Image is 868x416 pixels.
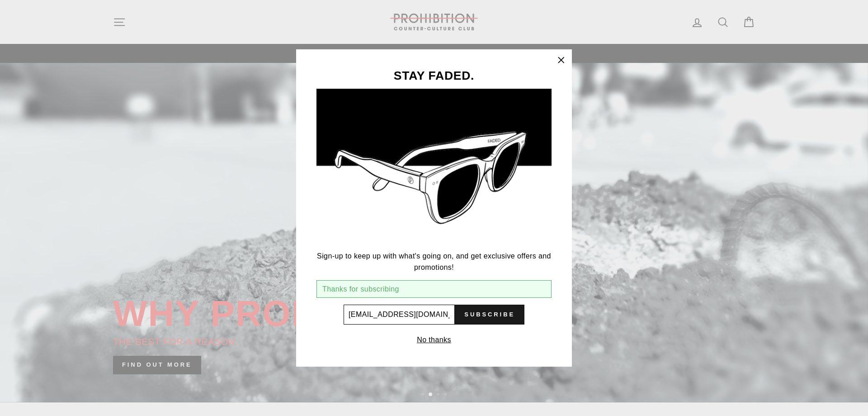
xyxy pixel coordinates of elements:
span: Subscribe [464,311,515,319]
input: Enter your email [344,305,455,325]
div: Thanks for subscribing [316,280,552,298]
button: No thanks [414,334,454,346]
h3: STAY FADED. [316,70,552,82]
p: Sign-up to keep up with what's going on, and get exclusive offers and promotions! [316,250,552,273]
button: Subscribe [455,305,524,325]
